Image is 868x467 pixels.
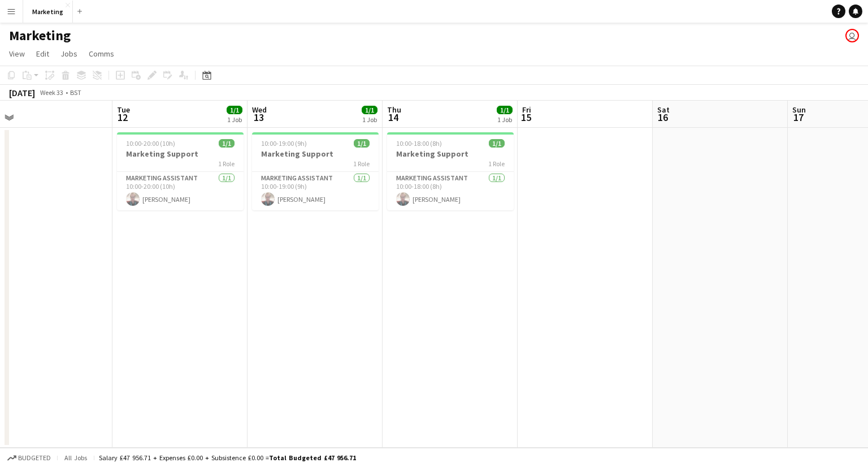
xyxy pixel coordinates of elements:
[56,46,82,61] a: Jobs
[23,1,73,23] button: Marketing
[269,453,356,462] span: Total Budgeted £47 956.71
[845,29,859,42] app-user-avatar: Liveforce Marketing
[62,453,89,462] span: All jobs
[60,49,77,59] span: Jobs
[99,453,356,462] div: Salary £47 956.71 + Expenses £0.00 + Subsistence £0.00 =
[37,88,66,97] span: Week 33
[18,454,51,462] span: Budgeted
[32,46,54,61] a: Edit
[6,452,53,464] button: Budgeted
[70,88,81,97] div: BST
[5,46,29,61] a: View
[84,46,119,61] a: Comms
[9,27,71,44] h1: Marketing
[9,49,25,59] span: View
[36,49,49,59] span: Edit
[9,87,35,98] div: [DATE]
[89,49,114,59] span: Comms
